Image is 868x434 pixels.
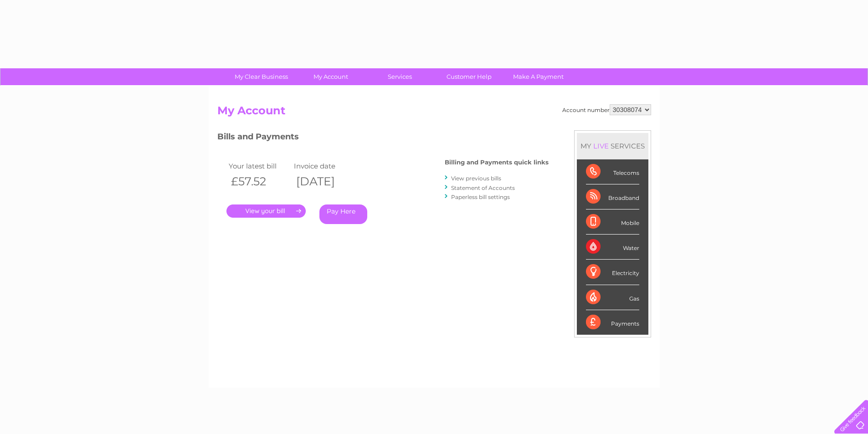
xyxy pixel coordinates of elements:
[586,310,639,335] div: Payments
[217,104,651,122] h2: My Account
[586,260,639,285] div: Electricity
[226,160,292,172] td: Your latest bill
[501,68,576,85] a: Make A Payment
[586,159,639,184] div: Telecoms
[451,194,510,200] a: Paperless bill settings
[445,159,549,166] h4: Billing and Payments quick links
[577,133,648,159] div: MY SERVICES
[224,68,299,85] a: My Clear Business
[586,235,639,260] div: Water
[586,209,639,235] div: Mobile
[586,184,639,209] div: Broadband
[451,184,515,191] a: Statement of Accounts
[292,172,357,191] th: [DATE]
[591,142,611,150] div: LIVE
[451,175,501,182] a: View previous bills
[362,68,437,85] a: Services
[292,160,357,172] td: Invoice date
[319,204,367,224] a: Pay Here
[217,130,549,146] h3: Bills and Payments
[431,68,507,85] a: Customer Help
[226,172,292,191] th: £57.52
[226,204,306,218] a: .
[562,104,651,115] div: Account number
[586,285,639,310] div: Gas
[293,68,368,85] a: My Account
